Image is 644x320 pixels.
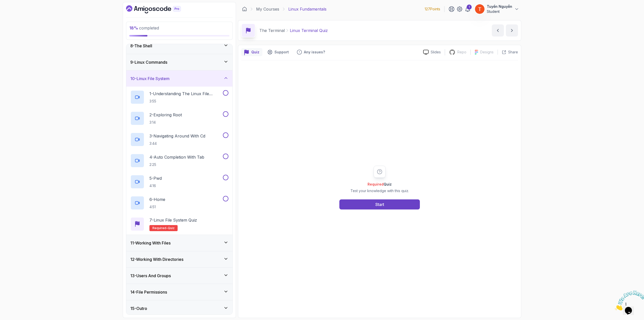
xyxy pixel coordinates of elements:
p: 5 - Pwd [149,175,162,181]
span: Required- [152,226,168,230]
p: Student [487,9,512,14]
button: 7-Linux File System QuizRequired-quiz [130,217,228,231]
p: 3:14 [149,120,182,125]
span: 18 % [129,25,138,30]
p: Share [508,50,518,55]
a: Dashboard [126,5,192,13]
h3: 14 - File Permissions [130,289,167,295]
button: user profile imageTuyển NguyễnStudent [475,4,519,14]
p: Linux Terminal Quiz [290,27,328,33]
a: 1 [465,6,471,12]
a: Dashboard [242,7,247,12]
button: 2-Exploring Root3:14 [130,111,228,125]
p: Linux Fundamentals [288,6,327,12]
div: 1 [467,5,472,10]
p: Test your knowledge with this quiz. [350,188,409,193]
button: 15-Outro [126,300,232,316]
div: Start [375,201,384,207]
p: The Terminal [259,27,285,33]
span: Required [368,182,384,186]
button: 4-Auto Completion With Tab2:25 [130,154,228,168]
button: 9-Linux Commands [126,54,232,70]
h3: 13 - Users And Groups [130,273,171,279]
h3: 8 - The Shell [130,43,152,49]
a: Slides [419,50,445,55]
p: Any issues? [304,50,325,55]
button: Start [339,199,420,209]
button: Support button [264,48,292,56]
button: 13-Users And Groups [126,268,232,284]
p: 2:25 [149,162,204,167]
p: Slides [431,50,441,55]
button: 11-Working With Files [126,235,232,251]
p: 127 Points [425,7,440,12]
button: 6-Home4:51 [130,196,228,210]
p: 4 - Auto Completion With Tab [149,154,204,160]
a: My Courses [256,6,279,12]
button: previous content [492,24,504,37]
p: 6 - Home [149,196,165,202]
h3: 10 - Linux File System [130,76,170,82]
h3: 9 - Linux Commands [130,59,167,65]
h2: Quiz [350,182,409,187]
button: next content [506,24,518,37]
button: 1-Understanding The Linux File System3:55 [130,90,228,104]
h3: 12 - Working With Directories [130,256,183,262]
p: 4:51 [149,204,165,209]
iframe: chat widget [613,289,644,312]
span: 1 [2,2,4,6]
p: 2 - Exploring Root [149,112,182,118]
h3: 11 - Working With Files [130,240,171,246]
p: 3:55 [149,99,222,104]
p: 4:16 [149,183,162,188]
p: Quiz [251,50,259,55]
button: quiz button [241,48,262,56]
p: Designs [480,50,494,55]
button: 10-Linux File System [126,70,232,87]
img: Chat attention grabber [2,2,33,22]
button: 14-File Permissions [126,284,232,300]
button: 5-Pwd4:16 [130,175,228,189]
button: Feedback button [294,48,328,56]
span: completed [129,25,159,30]
p: Support [274,50,289,55]
p: 7 - Linux File System Quiz [149,217,197,223]
button: 3-Navigating Around With Cd3:44 [130,132,228,147]
button: 8-The Shell [126,38,232,54]
p: 3 - Navigating Around With Cd [149,133,205,139]
h3: 15 - Outro [130,305,147,311]
p: 3:44 [149,141,205,146]
span: quiz [168,226,175,230]
p: 1 - Understanding The Linux File System [149,91,222,97]
button: Share [498,50,518,55]
img: user profile image [475,4,485,14]
button: 12-Working With Directories [126,251,232,267]
p: Tuyển Nguyễn [487,4,512,9]
p: Repo [457,50,466,55]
